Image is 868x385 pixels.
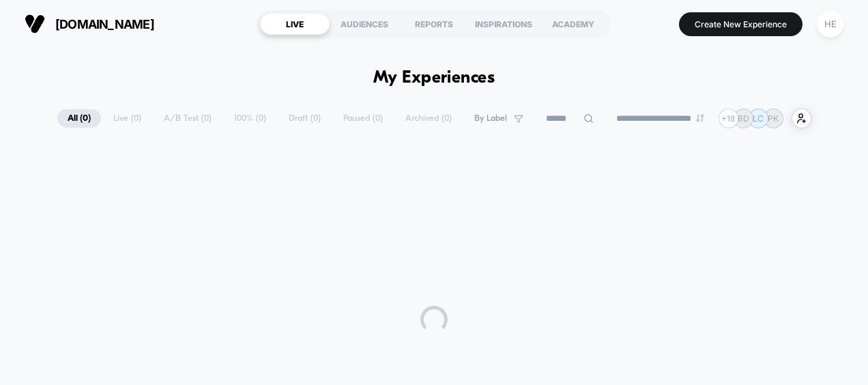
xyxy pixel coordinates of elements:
[738,113,749,124] p: BD
[399,13,469,35] div: REPORTS
[768,113,779,124] p: PK
[57,109,101,128] span: All ( 0 )
[719,109,738,128] div: + 18
[373,68,495,88] h1: My Experiences
[469,13,538,35] div: INSPIRATIONS
[538,13,608,35] div: ACADEMY
[25,14,45,34] img: Visually logo
[55,17,154,31] span: [DOMAIN_NAME]
[817,11,843,38] div: HE
[474,113,507,124] span: By Label
[753,113,764,124] p: LC
[330,13,399,35] div: AUDIENCES
[813,10,848,38] button: HE
[260,13,330,35] div: LIVE
[679,12,802,36] button: Create New Experience
[20,13,158,35] button: [DOMAIN_NAME]
[696,114,704,122] img: end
